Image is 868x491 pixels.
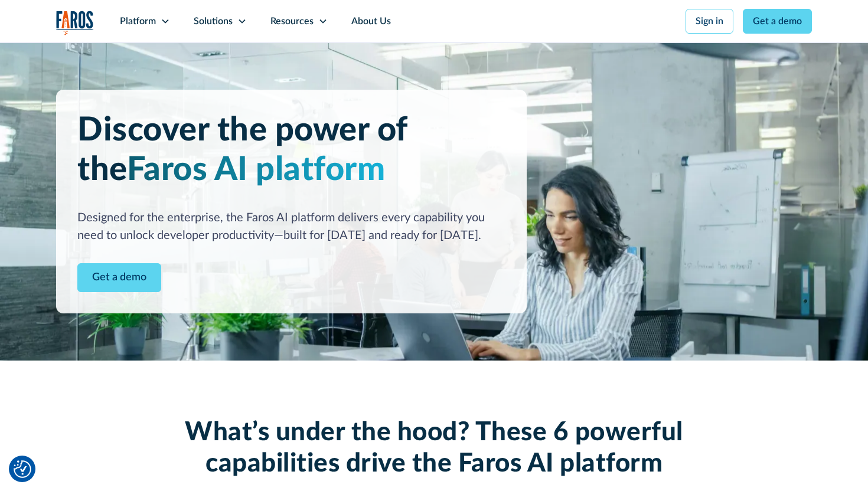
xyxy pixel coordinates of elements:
h1: Discover the power of the [77,111,505,190]
a: Get a demo [743,9,812,34]
a: Sign in [686,9,733,34]
button: Cookie Settings [14,460,31,478]
div: Platform [120,14,156,28]
div: Resources [270,14,314,28]
a: Contact Modal [77,263,161,292]
div: Solutions [194,14,233,28]
img: Revisit consent button [14,460,31,478]
div: Designed for the enterprise, the Faros AI platform delivers every capability you need to unlock d... [77,209,505,244]
img: Logo of the analytics and reporting company Faros. [56,11,94,35]
span: Faros AI platform [127,153,386,186]
a: home [56,11,94,35]
h2: What’s under the hood? These 6 powerful capabilities drive the Faros AI platform [162,417,706,480]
